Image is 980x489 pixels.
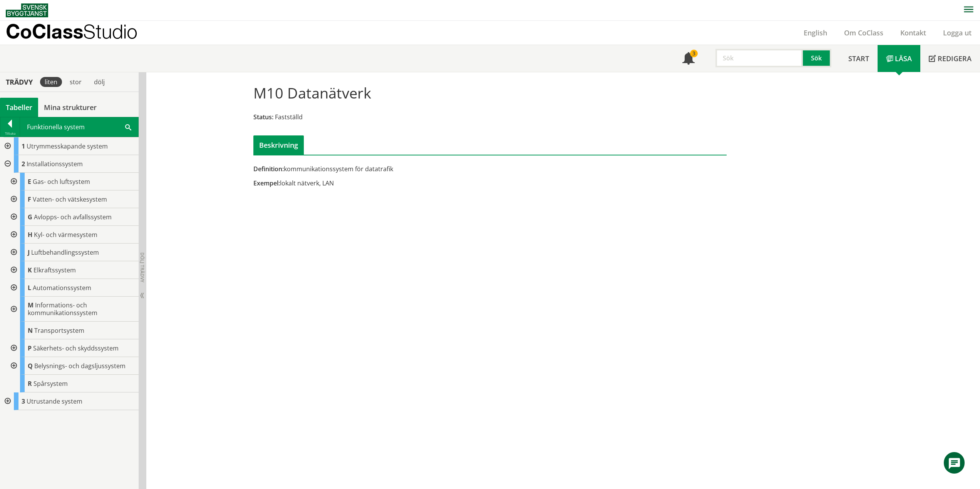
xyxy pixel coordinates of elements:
[20,117,138,137] div: Funktionella system
[27,397,82,406] span: Utrustande system
[22,397,25,406] span: 3
[28,301,34,309] span: M
[878,45,920,72] a: Läsa
[28,301,97,317] span: Informations- och kommunikationssystem
[34,362,126,370] span: Belysnings- och dagsljussystem
[28,379,32,388] span: R
[2,78,37,86] div: Trädvy
[28,177,31,186] span: E
[28,248,30,257] span: J
[920,45,980,72] a: Redigera
[33,177,90,186] span: Gas- och luftsystem
[253,84,371,101] h1: M10 Datanätverk
[795,28,836,37] a: English
[253,135,304,155] div: Beskrivning
[938,54,972,63] span: Redigera
[682,53,695,65] span: Notifikationer
[803,49,831,67] button: Sök
[34,266,76,274] span: Elkraftssystem
[840,45,878,72] a: Start
[0,130,20,137] div: Tillbaka
[38,98,102,117] a: Mina strukturer
[125,123,131,131] span: Sök i tabellen
[836,28,892,37] a: Om CoClass
[89,77,109,87] div: dölj
[690,50,698,57] div: 3
[715,49,803,67] input: Sök
[253,113,273,121] span: Status:
[139,252,146,282] span: Dölj trädvy
[34,213,112,221] span: Avlopps- och avfallssystem
[895,54,912,63] span: Läsa
[28,344,32,352] span: P
[34,379,68,388] span: Spårsystem
[28,213,32,221] span: G
[65,77,86,87] div: stor
[935,28,980,37] a: Logga ut
[28,362,33,370] span: Q
[6,21,154,45] a: CoClassStudio
[275,113,303,121] span: Fastställd
[253,179,565,187] div: lokalt nätverk, LAN
[33,344,119,352] span: Säkerhets- och skyddssystem
[6,3,48,17] img: Svensk Byggtjänst
[22,160,25,168] span: 2
[40,77,62,87] div: liten
[892,28,935,37] a: Kontakt
[22,142,25,150] span: 1
[27,160,83,168] span: Installationssystem
[253,179,280,187] span: Exempel:
[33,195,107,204] span: Vatten- och vätskesystem
[31,248,99,257] span: Luftbehandlingssystem
[34,230,97,239] span: Kyl- och värmesystem
[674,45,703,72] a: 3
[848,54,869,63] span: Start
[27,142,108,150] span: Utrymmesskapande system
[253,165,565,173] div: kommunikationssystem för datatrafik
[253,165,284,173] span: Definition:
[28,266,32,274] span: K
[6,27,137,36] p: CoClass
[28,195,31,204] span: F
[33,284,91,292] span: Automationssystem
[28,326,33,335] span: N
[28,230,32,239] span: H
[28,284,31,292] span: L
[34,326,84,335] span: Transportsystem
[83,20,137,43] span: Studio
